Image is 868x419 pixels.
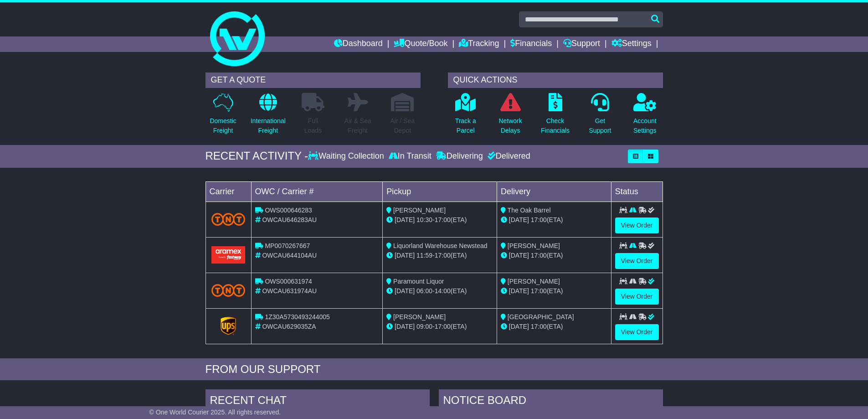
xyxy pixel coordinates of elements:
[448,72,663,88] div: QUICK ACTIONS
[615,253,659,269] a: View Order
[205,181,251,202] td: Carrier
[510,36,552,52] a: Financials
[509,252,529,259] span: [DATE]
[615,217,659,233] a: View Order
[508,242,560,249] span: [PERSON_NAME]
[395,252,415,259] span: [DATE]
[262,287,317,295] span: OWCAU631974AU
[344,116,371,135] p: Air & Sea Freight
[531,252,547,259] span: 17:00
[497,181,611,202] td: Delivery
[308,151,386,161] div: Waiting Collection
[508,207,551,214] span: The Oak Barrel
[508,278,560,285] span: [PERSON_NAME]
[149,409,281,416] span: © One World Courier 2025. All rights reserved.
[221,317,236,335] img: GetCarrierServiceLogo
[435,252,451,259] span: 17:00
[501,251,607,260] div: (ETA)
[435,216,451,223] span: 17:00
[455,116,476,135] p: Track a Parcel
[302,116,324,135] p: Full Loads
[393,313,446,321] span: [PERSON_NAME]
[386,286,493,296] div: - (ETA)
[386,151,434,161] div: In Transit
[501,286,607,296] div: (ETA)
[211,213,246,225] img: TNT_Domestic.png
[416,323,432,330] span: 09:00
[211,246,246,263] img: Aramex.png
[262,252,317,259] span: OWCAU644104AU
[416,216,432,223] span: 10:30
[509,323,529,330] span: [DATE]
[633,116,657,135] p: Account Settings
[509,287,529,295] span: [DATE]
[394,36,447,52] a: Quote/Book
[250,93,286,140] a: InternationalFreight
[498,116,522,135] p: Network Delays
[265,242,310,249] span: MP0070267667
[205,363,663,376] div: FROM OUR SUPPORT
[393,207,446,214] span: [PERSON_NAME]
[501,322,607,331] div: (ETA)
[588,93,611,140] a: GetSupport
[265,278,312,285] span: OWS000631974
[531,323,547,330] span: 17:00
[589,116,611,135] p: Get Support
[501,215,607,225] div: (ETA)
[383,181,497,202] td: Pickup
[209,93,236,140] a: DomesticFreight
[393,242,488,249] span: Liquorland Warehouse Newstead
[386,251,493,260] div: - (ETA)
[395,323,415,330] span: [DATE]
[563,36,600,52] a: Support
[416,287,432,295] span: 06:00
[395,216,415,223] span: [DATE]
[531,287,547,295] span: 17:00
[455,93,477,140] a: Track aParcel
[205,389,430,414] div: RECENT CHAT
[485,151,530,161] div: Delivered
[265,313,329,321] span: 1Z30A5730493244005
[265,207,312,214] span: OWS000646283
[334,36,383,52] a: Dashboard
[633,93,657,140] a: AccountSettings
[615,289,659,305] a: View Order
[459,36,499,52] a: Tracking
[251,116,286,135] p: International Freight
[211,284,246,296] img: TNT_Domestic.png
[205,72,421,88] div: GET A QUOTE
[540,93,570,140] a: CheckFinancials
[416,252,432,259] span: 11:59
[205,150,308,163] div: RECENT ACTIVITY -
[531,216,547,223] span: 17:00
[611,36,652,52] a: Settings
[498,93,522,140] a: NetworkDelays
[251,181,383,202] td: OWC / Carrier #
[439,389,663,414] div: NOTICE BOARD
[210,116,236,135] p: Domestic Freight
[509,216,529,223] span: [DATE]
[393,278,444,285] span: Paramount Liquor
[386,322,493,331] div: - (ETA)
[262,323,316,330] span: OWCAU629035ZA
[611,181,663,202] td: Status
[435,323,451,330] span: 17:00
[434,151,485,161] div: Delivering
[390,116,415,135] p: Air / Sea Depot
[541,116,570,135] p: Check Financials
[395,287,415,295] span: [DATE]
[262,216,317,223] span: OWCAU646283AU
[615,324,659,340] a: View Order
[386,215,493,225] div: - (ETA)
[508,313,574,321] span: [GEOGRAPHIC_DATA]
[435,287,451,295] span: 14:00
